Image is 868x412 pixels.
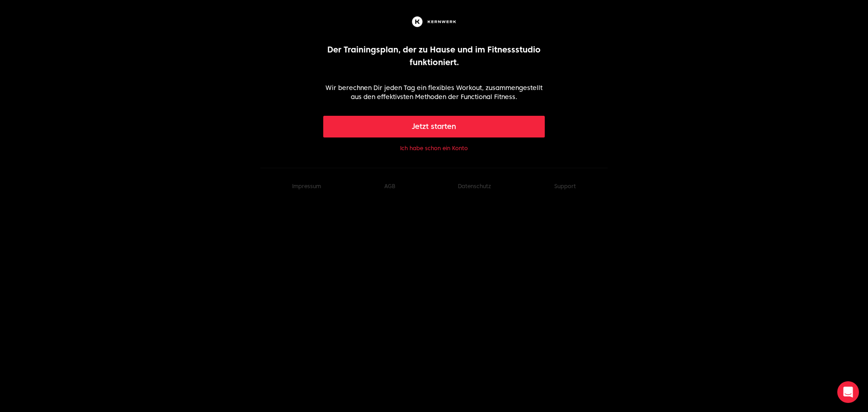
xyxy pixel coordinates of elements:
img: Kernwerk® [410,14,458,29]
button: Jetzt starten [323,116,545,137]
p: Der Trainingsplan, der zu Hause und im Fitnessstudio funktioniert. [323,43,545,69]
a: AGB [384,183,395,189]
a: Datenschutz [458,183,491,189]
p: Wir berechnen Dir jeden Tag ein flexibles Workout, zusammengestellt aus den effektivsten Methoden... [323,83,545,101]
button: Support [554,183,576,190]
button: Ich habe schon ein Konto [400,145,468,152]
div: Open Intercom Messenger [837,381,859,403]
a: Impressum [292,183,321,189]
